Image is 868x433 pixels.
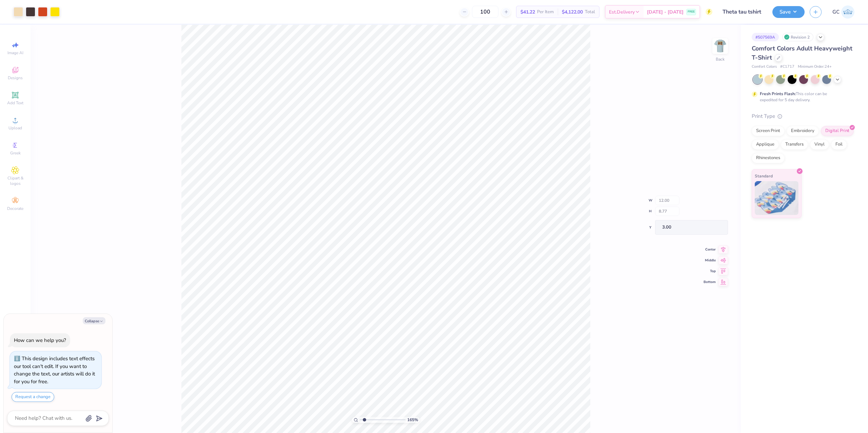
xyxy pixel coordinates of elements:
span: Comfort Colors Adult Heavyweight T-Shirt [752,44,852,62]
div: This color can be expedited for 5 day delivery. [760,91,843,103]
span: Upload [8,125,22,131]
span: [DATE] - [DATE] [647,8,684,16]
button: Request a change [12,392,54,402]
span: Top [704,269,716,274]
span: Standard [755,172,773,179]
div: Transfers [781,139,808,150]
div: Applique [752,139,779,150]
div: # 507569A [752,33,779,41]
strong: Fresh Prints Flash: [760,91,796,96]
div: Vinyl [810,139,829,150]
div: This design includes text effects our tool can't edit. If you want to change the text, our artist... [14,355,95,385]
input: Untitled Design [717,5,767,19]
div: Digital Print [821,126,854,136]
button: Collapse [83,317,105,324]
button: Save [772,6,805,18]
span: Est. Delivery [609,8,635,16]
div: Screen Print [752,126,785,136]
input: – – [472,6,498,18]
span: FREE [688,9,695,14]
span: Decorate [7,206,23,211]
div: Embroidery [787,126,819,136]
img: Back [713,39,727,53]
div: Print Type [752,112,854,120]
span: Center [704,247,716,252]
span: GC [832,8,840,16]
span: Bottom [704,280,716,284]
a: GC [832,5,854,19]
span: Total [585,8,595,16]
span: Clipart & logos [3,175,27,186]
span: Middle [704,258,716,263]
div: Rhinestones [752,153,785,163]
span: Greek [10,150,21,156]
div: Revision 2 [782,33,813,41]
span: # C1717 [780,64,794,70]
img: Gerard Christopher Trorres [841,5,854,19]
div: Foil [831,139,847,150]
span: Image AI [7,50,23,56]
span: Comfort Colors [752,64,777,70]
span: $41.22 [520,8,535,16]
img: Standard [755,181,798,215]
span: Add Text [7,100,23,106]
span: Minimum Order: 24 + [798,64,832,70]
div: Back [716,56,725,62]
span: Designs [8,75,23,81]
span: Per Item [537,8,554,16]
span: $4,122.00 [562,8,583,16]
span: 165 % [407,417,418,423]
div: How can we help you? [14,337,66,344]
